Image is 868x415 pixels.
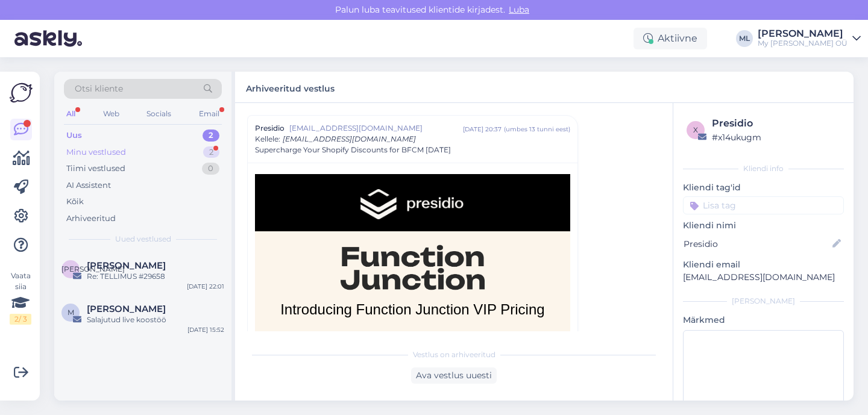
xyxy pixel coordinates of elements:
p: [EMAIL_ADDRESS][DOMAIN_NAME] [683,271,844,284]
span: Mario Kull [87,304,166,314]
span: Supercharge Your Shopify Discounts for BFCM [DATE] [255,145,451,155]
p: Märkmed [683,314,844,326]
span: Vestlus on arhiveeritud [413,349,495,360]
div: 2 [203,146,219,158]
p: Kliendi tag'id [683,181,844,194]
img: Askly Logo [10,81,33,104]
div: Ava vestlus uuesti [411,367,497,384]
div: AI Assistent [66,179,111,192]
span: Кира Полупанова [87,260,166,271]
div: 2 / 3 [10,314,31,325]
span: x [693,125,698,134]
span: Otsi kliente [75,83,123,95]
div: ( umbes 13 tunni eest ) [504,125,570,134]
p: Kliendi email [683,258,844,271]
div: All [64,106,78,122]
span: Luba [505,4,533,15]
span: [PERSON_NAME] [61,264,125,273]
div: [PERSON_NAME] [758,29,848,39]
span: Uued vestlused [115,234,171,245]
div: [PERSON_NAME] [683,296,844,307]
div: 2 [203,129,219,142]
p: Kliendi nimi [683,219,844,232]
img: Function Junction logo dark [341,243,485,292]
div: Uus [66,129,82,142]
span: M [68,308,74,317]
div: Re: TELLIMUS #29658 [87,271,224,282]
div: [DATE] 22:01 [187,282,224,291]
div: Arhiveeritud [66,213,116,225]
label: Arhiveeritud vestlus [246,79,335,95]
a: [PERSON_NAME]My [PERSON_NAME] OÜ [758,29,861,48]
span: Kellele : [255,134,280,143]
div: ML [736,30,753,47]
div: Tiimi vestlused [66,163,125,175]
p: Introducing Function Junction VIP Pricing [267,299,558,320]
span: [EMAIL_ADDRESS][DOMAIN_NAME] [283,134,416,143]
div: Presidio [712,116,840,131]
input: Lisa nimi [684,237,830,251]
span: [EMAIL_ADDRESS][DOMAIN_NAME] [289,123,463,134]
div: # x14ukugm [712,131,840,144]
div: Web [101,106,122,122]
div: 0 [202,163,219,175]
img: LOGO [360,189,464,219]
div: [DATE] 15:52 [187,325,224,334]
span: Presidio [255,123,285,134]
div: Salajutud live koostöö [87,314,224,325]
div: Vaata siia [10,270,31,325]
div: Minu vestlused [66,146,126,158]
div: Kliendi info [683,163,844,174]
div: Kõik [66,196,84,208]
input: Lisa tag [683,196,844,214]
div: Socials [144,106,174,122]
div: [DATE] 20:37 [463,125,502,134]
div: Email [197,106,222,122]
div: Aktiivne [634,28,707,49]
div: My [PERSON_NAME] OÜ [758,39,848,48]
